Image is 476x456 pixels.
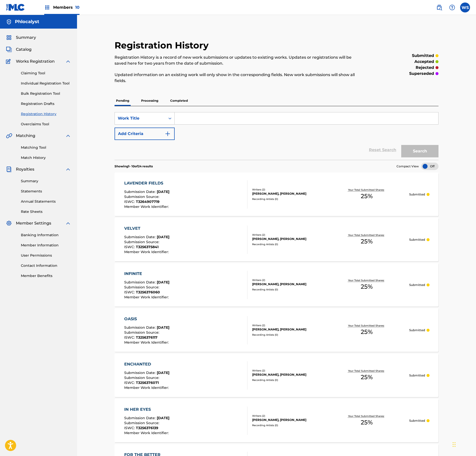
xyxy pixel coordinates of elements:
span: Submission Source : [124,330,160,335]
span: Submission Date : [124,189,157,194]
span: Submission Source : [124,285,160,289]
span: [DATE] [157,189,169,194]
div: Writers ( 2 ) [252,188,324,191]
a: ENCHANTEDSubmission Date:[DATE]Submission Source:ISWC:T3256376071Member Work Identifier:Writers (... [115,354,438,397]
span: [DATE] [157,235,169,239]
div: [PERSON_NAME], [PERSON_NAME] [252,282,324,286]
div: Help [447,2,457,12]
span: [DATE] [157,325,169,330]
span: 10 [75,5,79,10]
img: Catalog [6,46,12,52]
p: Submitted [409,328,425,332]
div: [PERSON_NAME], [PERSON_NAME] [252,237,324,241]
p: Completed [169,95,189,106]
img: search [436,4,442,10]
span: Member Work Identifier : [124,385,170,390]
span: T3264907719 [136,199,159,204]
img: expand [65,58,71,64]
a: Contact Information [21,263,71,268]
iframe: Resource Center [462,331,476,373]
span: Submission Source : [124,421,160,425]
a: Annual Statements [21,199,71,204]
div: IN HER EYES [124,407,170,412]
div: Recording Artists ( 0 ) [252,288,324,291]
div: VELVET [124,226,170,231]
a: Member Information [21,243,71,248]
span: Submission Source : [124,194,160,199]
p: rejected [416,65,434,71]
p: Submitted [409,192,425,197]
span: 25 % [361,327,373,336]
a: SummarySummary [6,35,36,41]
img: Accounts [6,19,12,25]
div: LAVENDER FIELDS [124,180,170,186]
span: 25 % [361,192,373,201]
span: Submission Date : [124,280,157,284]
span: [DATE] [157,280,169,284]
span: Member Work Identifier : [124,431,170,435]
span: Catalog [16,46,32,52]
a: Matching Tool [21,145,71,150]
div: OASIS [124,316,170,322]
span: Summary [16,35,36,41]
div: User Menu [460,2,470,12]
span: ISWC : [124,335,136,340]
div: Recording Artists ( 0 ) [252,378,324,382]
span: Submission Date : [124,235,157,239]
h2: Registration History [115,40,211,51]
div: Writers ( 2 ) [252,233,324,237]
span: T3256376071 [136,380,159,385]
img: Member Settings [6,220,12,226]
span: Submission Date : [124,325,157,330]
a: Banking Information [21,232,71,238]
p: submitted [412,53,434,59]
a: Member Benefits [21,273,71,278]
p: Showing 1 - 10 of 24 results [115,164,153,169]
div: Recording Artists ( 0 ) [252,423,324,427]
p: Your Total Submitted Shares: [348,188,386,192]
img: 9d2ae6d4665cec9f34b9.svg [165,131,171,137]
img: expand [65,220,71,226]
div: [PERSON_NAME], [PERSON_NAME] [252,191,324,196]
div: Work Title [118,115,162,121]
span: Member Settings [16,220,51,226]
span: T3256375841 [136,245,159,249]
span: Members [53,4,79,10]
span: 25 % [361,282,373,291]
img: Top Rightsholders [44,4,50,10]
p: Pending [115,95,131,106]
span: 25 % [361,418,373,427]
span: T3256376060 [136,290,160,294]
a: Public Search [434,2,444,12]
p: accepted [414,59,434,65]
img: Works Registration [6,58,12,64]
div: Chat Widget [451,432,476,456]
span: ISWC : [124,380,136,385]
p: Submitted [409,237,425,242]
p: Updated information on an existing work will only show in the corresponding fields. New work subm... [115,72,364,84]
a: Individual Registration Tool [21,81,71,86]
p: Processing [140,95,160,106]
img: Royalties [6,166,12,172]
a: CatalogCatalog [6,46,32,52]
span: T3256376139 [136,426,158,430]
a: INFINITESubmission Date:[DATE]Submission Source:ISWC:T3256376060Member Work Identifier:Writers (2... [115,263,438,307]
img: MLC Logo [6,4,25,11]
div: Writers ( 2 ) [252,323,324,327]
p: Submitted [409,283,425,287]
a: User Permissions [21,253,71,258]
div: [PERSON_NAME], [PERSON_NAME] [252,418,324,422]
span: Submission Date : [124,370,157,375]
a: Overclaims Tool [21,122,71,127]
span: Works Registration [16,58,55,64]
form: Search Form [115,112,438,160]
p: Your Total Submitted Shares: [348,414,386,418]
span: Member Work Identifier : [124,204,170,209]
span: ISWC : [124,426,136,430]
p: superseded [409,71,434,77]
span: [DATE] [157,416,169,420]
p: Your Total Submitted Shares: [348,233,386,237]
div: [PERSON_NAME], [PERSON_NAME] [252,327,324,332]
p: Your Total Submitted Shares: [348,278,386,282]
img: Summary [6,35,12,41]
